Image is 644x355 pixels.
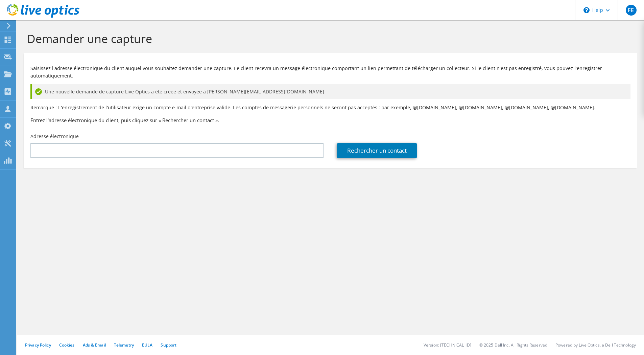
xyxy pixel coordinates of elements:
a: Cookies [59,342,75,348]
p: Saisissez l'adresse électronique du client auquel vous souhaitez demander une capture. Le client ... [30,65,630,80]
li: Version: [TECHNICAL_ID] [424,342,471,348]
a: Privacy Policy [25,342,51,348]
svg: \n [583,7,590,13]
a: Support [161,342,176,348]
a: Rechercher un contact [337,143,417,158]
a: EULA [142,342,152,348]
span: Une nouvelle demande de capture Live Optics a été créée et envoyée à [PERSON_NAME][EMAIL_ADDRESS]... [45,88,324,95]
span: FE [626,5,637,16]
label: Adresse électronique [30,133,79,140]
p: Remarque : L'enregistrement de l'utilisateur exige un compte e-mail d'entreprise valide. Les comp... [30,104,630,111]
li: © 2025 Dell Inc. All Rights Reserved [479,342,547,348]
li: Powered by Live Optics, a Dell Technology [555,342,636,348]
a: Ads & Email [83,342,106,348]
h3: Entrez l'adresse électronique du client, puis cliquez sur « Rechercher un contact ». [30,116,630,124]
a: Telemetry [114,342,134,348]
h1: Demander une capture [27,31,630,46]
